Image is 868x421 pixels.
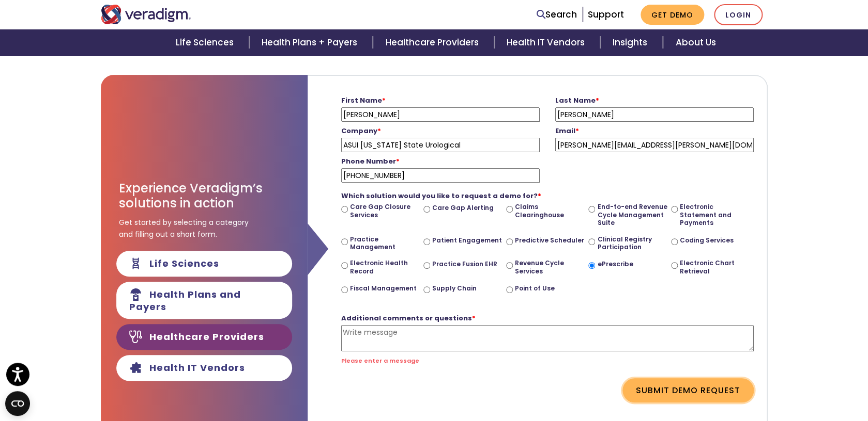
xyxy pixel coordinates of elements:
[341,107,540,122] input: First Name
[663,29,728,56] a: About Us
[555,126,579,136] strong: Email
[341,138,540,152] input: Company
[641,5,704,25] a: Get Demo
[341,357,419,366] label: Please enter a message
[622,378,754,402] button: Submit Demo Request
[555,107,754,122] input: Last Name
[350,284,417,293] label: Fiscal Management
[432,204,494,212] label: Care Gap Alerting
[341,313,476,323] strong: Additional comments or questions
[600,29,663,56] a: Insights
[494,29,600,56] a: Health IT Vendors
[341,126,381,136] strong: Company
[5,391,30,416] button: Open CMP widget
[680,203,750,227] label: Electronic Statement and Payments
[350,259,420,275] label: Electronic Health Record
[680,259,750,275] label: Electronic Chart Retrieval
[555,95,599,105] strong: Last Name
[373,29,494,56] a: Healthcare Providers
[597,203,667,227] label: End-to-end Revenue Cycle Management Suite
[816,369,856,409] iframe: Drift Chat Widget
[119,181,290,211] h3: Experience Veradigm’s solutions in action
[341,191,541,201] strong: Which solution would you like to request a demo for?
[515,203,585,219] label: Claims Clearinghouse
[341,156,400,166] strong: Phone Number
[163,29,249,56] a: Life Sciences
[537,8,577,22] a: Search
[680,236,734,245] label: Coding Services
[101,5,191,24] img: Veradigm logo
[432,236,502,245] label: Patient Engagement
[597,260,633,268] label: ePrescribe
[597,235,667,251] label: Clinical Registry Participation
[714,4,763,25] a: Login
[515,236,584,245] label: Predictive Scheduler
[350,203,420,219] label: Care Gap Closure Services
[341,95,386,105] strong: First Name
[432,284,477,293] label: Supply Chain
[588,8,624,21] a: Support
[515,284,555,293] label: Point of Use
[119,217,249,240] span: Get started by selecting a category and filling out a short form.
[432,260,497,268] label: Practice Fusion EHR
[249,29,373,56] a: Health Plans + Payers
[555,138,754,152] input: firstlastname@website.com
[350,235,420,251] label: Practice Management
[515,259,585,275] label: Revenue Cycle Services
[341,168,540,183] input: Phone Number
